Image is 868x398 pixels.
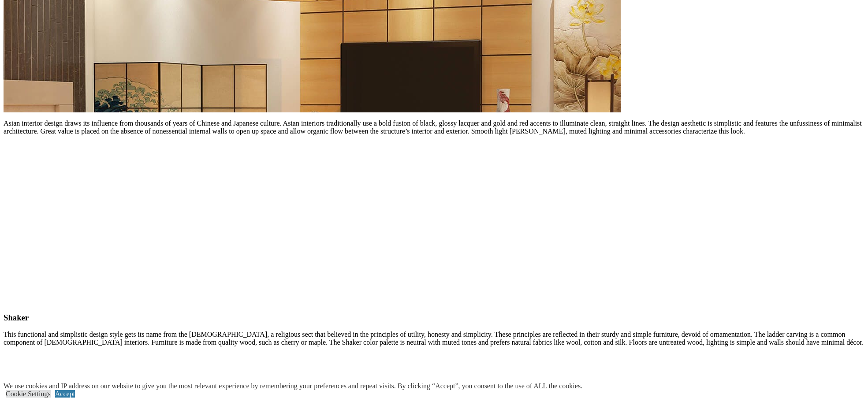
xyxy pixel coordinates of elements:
div: We use cookies and IP address on our website to give you the most relevant experience by remember... [4,382,582,390]
a: Cookie Settings [6,390,51,398]
p: Asian interior design draws its influence from thousands of years of Chinese and Japanese culture... [4,119,864,135]
a: Accept [55,390,75,398]
p: This functional and simplistic design style gets its name from the [DEMOGRAPHIC_DATA], a religiou... [4,331,864,346]
h3: Shaker [4,313,864,323]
